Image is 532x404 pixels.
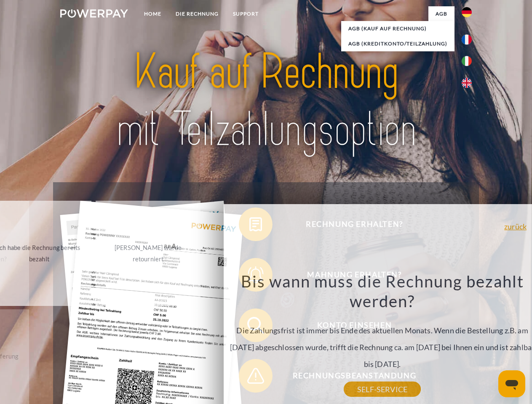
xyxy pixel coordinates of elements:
[462,7,472,17] img: de
[462,56,472,66] img: it
[344,382,421,397] a: SELF-SERVICE
[462,35,472,45] img: fr
[341,36,454,51] a: AGB (Kreditkonto/Teilzahlung)
[341,21,454,36] a: AGB (Kauf auf Rechnung)
[168,6,226,21] a: DIE RECHNUNG
[462,78,472,88] img: en
[498,370,525,397] iframe: Schaltfläche zum Öffnen des Messaging-Fensters
[101,242,195,265] div: [PERSON_NAME] wurde retourniert
[226,6,266,21] a: SUPPORT
[504,223,527,230] a: zurück
[60,9,128,18] img: logo-powerpay-white.svg
[428,6,454,21] a: agb
[137,6,168,21] a: Home
[80,40,452,161] img: title-powerpay_de.svg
